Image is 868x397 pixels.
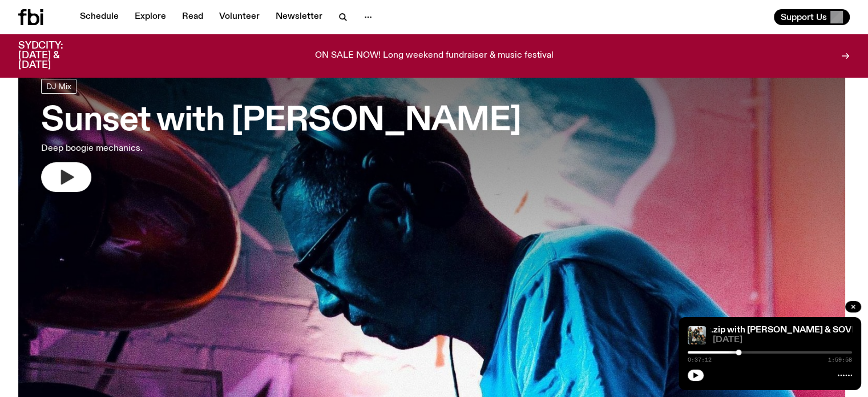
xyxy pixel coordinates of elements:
[212,9,267,25] a: Volunteer
[41,105,521,137] h3: Sunset with [PERSON_NAME]
[315,51,554,61] p: ON SALE NOW! Long weekend fundraiser & music festival
[128,9,173,25] a: Explore
[73,9,126,25] a: Schedule
[41,79,76,94] a: DJ Mix
[781,12,827,22] span: Support Us
[828,357,852,363] span: 1:59:58
[688,357,712,363] span: 0:37:12
[41,142,333,155] p: Deep boogie mechanics.
[18,41,91,70] h3: SYDCITY: [DATE] & [DATE]
[774,9,850,25] button: Support Us
[41,79,521,192] a: Sunset with [PERSON_NAME]Deep boogie mechanics.
[175,9,210,25] a: Read
[46,82,71,90] span: DJ Mix
[713,336,852,344] span: [DATE]
[269,9,329,25] a: Newsletter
